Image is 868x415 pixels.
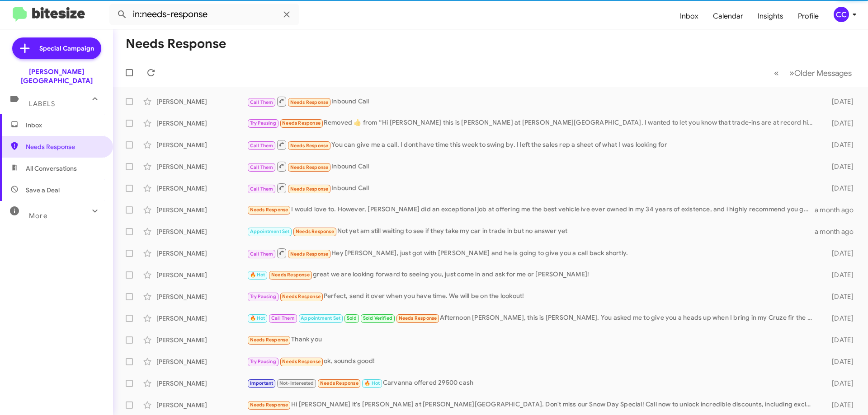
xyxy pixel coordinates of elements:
[156,379,247,388] div: [PERSON_NAME]
[817,314,861,323] div: [DATE]
[817,336,861,345] div: [DATE]
[250,120,276,126] span: Try Pausing
[817,249,861,258] div: [DATE]
[250,186,274,192] span: Call Them
[290,99,329,105] span: Needs Response
[29,100,55,108] span: Labels
[250,380,274,386] span: Important
[109,4,299,25] input: Search
[250,164,274,170] span: Call Them
[247,161,817,172] div: Inbound Call
[817,140,861,149] div: [DATE]
[296,228,334,234] span: Needs Response
[250,272,265,278] span: 🔥 Hot
[156,97,247,106] div: [PERSON_NAME]
[26,142,103,151] span: Needs Response
[250,402,288,408] span: Needs Response
[247,291,817,302] div: Perfect, send it over when you have time. We will be on the lookout!
[347,315,357,321] span: Sold
[706,3,750,29] a: Calendar
[834,7,849,22] div: CC
[247,400,817,410] div: Hi [PERSON_NAME] it's [PERSON_NAME] at [PERSON_NAME][GEOGRAPHIC_DATA]. Don't miss our Snow Day Sp...
[271,272,310,278] span: Needs Response
[250,228,290,234] span: Appointment Set
[247,270,817,280] div: great we are looking forward to seeing you, just come in and ask for me or [PERSON_NAME]!
[250,207,288,213] span: Needs Response
[815,227,861,236] div: a month ago
[363,315,393,321] span: Sold Verified
[301,315,340,321] span: Appointment Set
[26,121,103,130] span: Inbox
[126,37,226,51] h1: Needs Response
[39,44,94,53] span: Special Campaign
[250,99,274,105] span: Call Them
[817,357,861,366] div: [DATE]
[247,335,817,345] div: Thank you
[399,315,437,321] span: Needs Response
[817,270,861,280] div: [DATE]
[247,118,817,128] div: Removed ‌👍‌ from “ Hi [PERSON_NAME] this is [PERSON_NAME] at [PERSON_NAME][GEOGRAPHIC_DATA]. I wa...
[250,359,276,364] span: Try Pausing
[247,378,817,388] div: Carvanna offered 29500 cash
[290,143,329,149] span: Needs Response
[271,315,295,321] span: Call Them
[826,7,858,22] button: CC
[290,164,329,170] span: Needs Response
[156,162,247,171] div: [PERSON_NAME]
[250,294,276,299] span: Try Pausing
[156,205,247,214] div: [PERSON_NAME]
[247,96,817,107] div: Inbound Call
[156,314,247,323] div: [PERSON_NAME]
[156,401,247,410] div: [PERSON_NAME]
[750,3,791,29] a: Insights
[794,68,852,78] span: Older Messages
[815,205,861,214] div: a month ago
[156,119,247,128] div: [PERSON_NAME]
[156,249,247,258] div: [PERSON_NAME]
[156,336,247,345] div: [PERSON_NAME]
[290,251,329,257] span: Needs Response
[250,251,274,257] span: Call Them
[279,380,314,386] span: Not-Interested
[789,67,794,79] span: »
[290,186,329,192] span: Needs Response
[26,186,60,195] span: Save a Deal
[247,139,817,150] div: You can give me a call. I dont have time this week to swing by. I left the sales rep a sheet of w...
[247,182,817,194] div: Inbound Call
[817,379,861,388] div: [DATE]
[156,292,247,301] div: [PERSON_NAME]
[282,120,321,126] span: Needs Response
[247,226,815,237] div: Not yet am still waiting to see if they take my car in trade in but no answer yet
[247,356,817,367] div: ok, sounds good!
[673,3,706,29] a: Inbox
[29,212,47,220] span: More
[156,357,247,366] div: [PERSON_NAME]
[817,97,861,106] div: [DATE]
[817,292,861,301] div: [DATE]
[282,359,321,364] span: Needs Response
[250,337,288,343] span: Needs Response
[769,64,784,82] button: Previous
[282,294,321,299] span: Needs Response
[156,184,247,193] div: [PERSON_NAME]
[247,205,815,215] div: I would love to. However, [PERSON_NAME] did an exceptional job at offering me the best vehicle iv...
[26,164,77,173] span: All Conversations
[156,140,247,149] div: [PERSON_NAME]
[250,315,265,321] span: 🔥 Hot
[247,247,817,259] div: Hey [PERSON_NAME], just got with [PERSON_NAME] and he is going to give you a call back shortly.
[769,64,857,82] nav: Page navigation example
[817,119,861,128] div: [DATE]
[250,143,274,149] span: Call Them
[784,64,857,82] button: Next
[156,227,247,236] div: [PERSON_NAME]
[12,37,101,59] a: Special Campaign
[774,67,779,79] span: «
[817,162,861,171] div: [DATE]
[364,380,380,386] span: 🔥 Hot
[817,401,861,410] div: [DATE]
[791,3,826,29] a: Profile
